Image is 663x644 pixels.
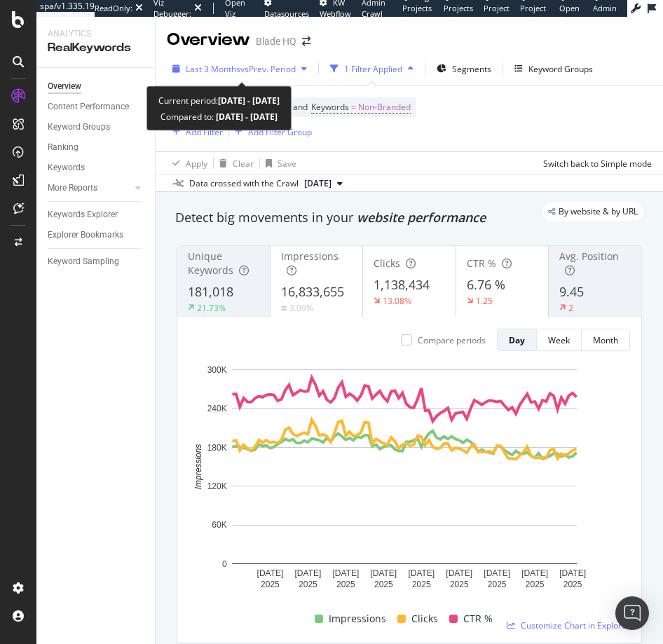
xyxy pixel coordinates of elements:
[278,158,296,170] div: Save
[193,444,203,490] text: Impressions
[324,57,419,80] button: 1 Filter Applied
[197,302,226,314] div: 21.73%
[615,596,649,630] div: Open Intercom Messenger
[484,3,510,25] span: Project Page
[336,580,355,589] text: 2025
[299,580,317,589] text: 2025
[48,160,85,175] div: Keywords
[374,580,393,589] text: 2025
[295,568,322,578] text: [DATE]
[559,568,586,578] text: [DATE]
[537,329,582,351] button: Week
[218,95,280,107] b: [DATE] - [DATE]
[48,228,123,242] div: Explorer Bookmarks
[48,254,119,269] div: Keyword Sampling
[48,140,78,155] div: Ranking
[188,249,233,277] span: Unique Keywords
[526,580,545,589] text: 2025
[167,28,250,52] div: Overview
[358,97,411,117] span: Non-Branded
[329,610,386,627] span: Impressions
[467,256,496,270] span: CTR %
[48,100,129,114] div: Content Performance
[222,559,227,569] text: 0
[559,249,619,263] span: Avg. Position
[497,329,537,351] button: Day
[374,276,430,293] span: 1,138,434
[582,329,630,351] button: Month
[370,568,397,578] text: [DATE]
[450,580,469,589] text: 2025
[412,580,431,589] text: 2025
[248,126,312,138] div: Add Filter Group
[332,568,359,578] text: [DATE]
[48,120,110,135] div: Keyword Groups
[48,207,145,222] a: Keywords Explorer
[509,334,525,346] div: Day
[207,481,227,491] text: 120K
[521,619,630,631] span: Customize Chart in Explorer
[186,126,223,138] div: Add Filter
[48,160,145,175] a: Keywords
[374,256,400,270] span: Clicks
[563,580,582,589] text: 2025
[48,120,145,135] a: Keyword Groups
[542,202,643,221] div: legacy label
[240,63,296,75] span: vs Prev. Period
[507,619,630,631] a: Customize Chart in Explorer
[299,175,348,192] button: [DATE]
[261,580,280,589] text: 2025
[48,100,145,114] a: Content Performance
[229,123,312,140] button: Add Filter Group
[260,152,296,174] button: Save
[351,101,356,113] span: =
[48,28,144,40] div: Analytics
[344,63,402,75] div: 1 Filter Applied
[95,3,132,14] div: ReadOnly:
[418,334,486,346] div: Compare periods
[186,63,240,75] span: Last 3 Months
[476,295,493,307] div: 1.25
[289,302,313,314] div: 3.09%
[293,101,308,113] span: and
[264,8,309,19] span: Datasources
[48,79,81,94] div: Overview
[593,334,618,346] div: Month
[281,249,339,263] span: Impressions
[538,152,652,174] button: Switch back to Simple mode
[158,93,280,109] div: Current period:
[302,36,310,46] div: arrow-right-arrow-left
[559,3,582,25] span: Open in dev
[411,610,438,627] span: Clicks
[484,568,510,578] text: [DATE]
[568,302,573,314] div: 2
[256,34,296,48] div: Blade HQ
[281,283,344,300] span: 16,833,655
[189,177,299,190] div: Data crossed with the Crawl
[214,111,278,123] b: [DATE] - [DATE]
[48,181,131,196] a: More Reports
[467,276,505,293] span: 6.76 %
[167,152,207,174] button: Apply
[559,283,584,300] span: 9.45
[207,365,227,375] text: 300K
[521,568,548,578] text: [DATE]
[509,57,599,80] button: Keyword Groups
[48,40,144,56] div: RealKeywords
[167,57,313,80] button: Last 3 MonthsvsPrev. Period
[520,3,549,25] span: Project Settings
[48,254,145,269] a: Keyword Sampling
[311,101,349,113] span: Keywords
[48,181,97,196] div: More Reports
[48,207,118,222] div: Keywords Explorer
[593,3,617,25] span: Admin Page
[528,63,593,75] div: Keyword Groups
[48,228,145,242] a: Explorer Bookmarks
[212,521,226,530] text: 60K
[463,610,493,627] span: CTR %
[408,568,435,578] text: [DATE]
[189,362,620,605] div: A chart.
[207,443,227,453] text: 180K
[48,79,145,94] a: Overview
[383,295,411,307] div: 13.08%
